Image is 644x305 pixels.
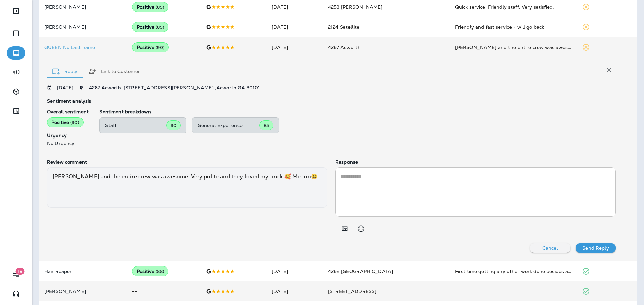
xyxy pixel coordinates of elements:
[264,123,269,128] span: 85
[354,222,368,235] button: Select an emoji
[328,44,361,50] span: 4267 Acworth
[335,159,616,165] p: Response
[57,85,73,90] p: [DATE]
[47,167,327,208] div: [PERSON_NAME] and the entire crew was awesome. Very polite and they loved my truck 🥰 Me too😃
[47,98,616,104] p: Sentiment analysis
[266,261,323,281] td: [DATE]
[7,4,25,18] button: Expand Sidebar
[47,159,327,165] p: Review comment
[47,141,89,146] p: No Urgency
[127,281,200,301] td: --
[70,120,79,125] span: ( 90 )
[156,24,164,30] span: ( 85 )
[455,4,572,10] div: Quick service. Friendly staff. Very satisfied.
[44,45,121,50] div: Click to view Customer Drawer
[198,123,259,128] p: General Experience
[455,24,572,30] div: Friendly and fast service - will go back
[132,266,168,276] div: Positive
[44,45,121,50] p: QUEEN No Last name
[171,123,176,128] span: 90
[47,59,83,83] button: Reply
[83,59,145,83] button: Link to Customer
[156,4,164,10] span: ( 85 )
[328,4,383,10] span: 4258 [PERSON_NAME]
[89,85,260,91] span: 4267 Acworth - [STREET_ADDRESS][PERSON_NAME] , Acworth , GA 30101
[156,45,164,50] span: ( 90 )
[328,288,376,294] span: [STREET_ADDRESS]
[132,22,168,32] div: Positive
[582,245,609,251] p: Send Reply
[542,245,558,251] p: Cancel
[44,24,121,30] p: [PERSON_NAME]
[99,109,616,115] p: Sentiment breakdown
[16,268,25,275] span: 19
[44,269,121,274] p: Hair Reaper
[7,269,25,282] button: 19
[47,109,89,115] p: Overall sentiment
[530,243,570,253] button: Cancel
[328,268,393,274] span: 4262 [GEOGRAPHIC_DATA]
[266,281,323,301] td: [DATE]
[132,2,168,12] div: Positive
[156,269,164,274] span: ( 88 )
[44,289,121,294] p: [PERSON_NAME]
[455,268,572,275] div: First time getting any other work done besides an oil change. I was needing some brake work done ...
[105,123,166,128] p: Staff
[266,37,323,57] td: [DATE]
[455,44,572,51] div: Austin and the entire crew was awesome. Very polite and they loved my truck 🥰 Me too😃
[47,117,84,127] div: Positive
[338,222,352,235] button: Add in a premade template
[576,243,616,253] button: Send Reply
[47,133,89,138] p: Urgency
[266,17,323,37] td: [DATE]
[328,24,359,30] span: 2124 Satellite
[132,42,169,52] div: Positive
[44,4,121,10] p: [PERSON_NAME]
